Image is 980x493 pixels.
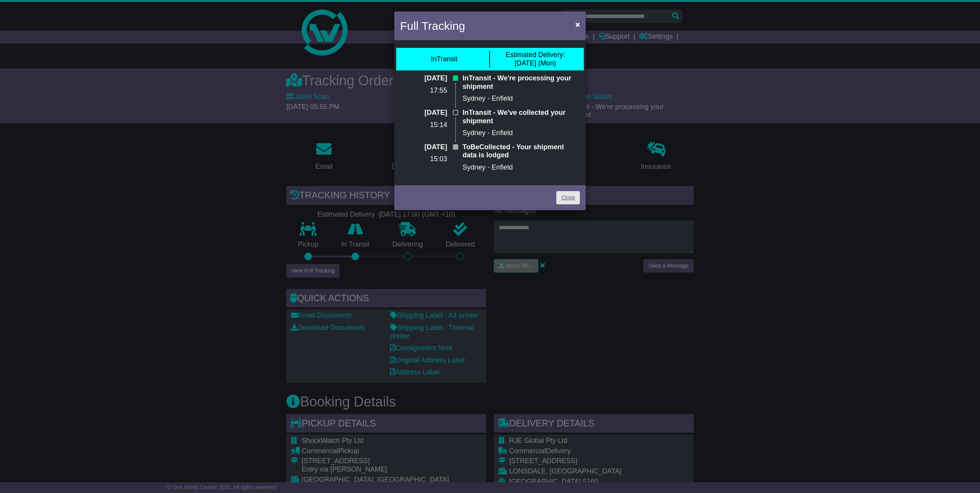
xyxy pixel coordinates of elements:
p: 15:03 [400,155,447,163]
p: Sydney - Enfield [462,163,580,172]
p: Sydney - Enfield [462,95,580,103]
div: [DATE] (Mon) [506,51,565,67]
span: × [575,20,580,29]
p: Sydney - Enfield [462,129,580,137]
button: Close [572,16,584,32]
p: ToBeCollected - Your shipment data is lodged [462,143,580,160]
p: InTransit - We've collected your shipment [462,109,580,125]
p: [DATE] [400,109,447,117]
h4: Full Tracking [400,17,465,34]
p: [DATE] [400,74,447,83]
p: 15:14 [400,121,447,129]
p: 17:55 [400,87,447,95]
div: InTransit [431,55,457,64]
span: Estimated Delivery: [506,51,565,59]
p: [DATE] [400,143,447,152]
p: InTransit - We're processing your shipment [462,74,580,91]
a: Close [556,191,580,204]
